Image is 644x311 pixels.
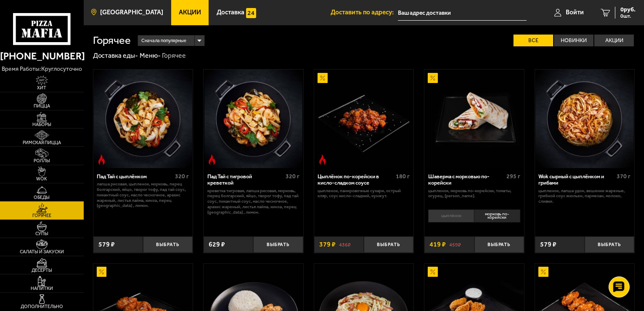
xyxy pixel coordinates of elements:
div: Цыплёнок по-корейски в кисло-сладком соусе [318,173,394,186]
a: Wok сырный с цыплёнком и грибами [535,70,635,168]
img: 15daf4d41897b9f0e9f617042186c801.svg [246,8,256,18]
label: Акции [594,35,634,47]
p: цыпленок, панировочные сухари, острый кляр, Соус кисло-сладкий, кунжут. [318,188,410,199]
a: Меню- [140,51,161,59]
div: Пад Тай с цыплёнком [97,173,173,180]
input: Ваш адрес доставки [398,5,527,21]
span: Акции [179,9,201,16]
li: цыплёнок [428,209,474,223]
li: морковь по-корейски [474,209,520,223]
button: Выбрать [364,236,413,253]
p: цыпленок, морковь по-корейски, томаты, огурец, [PERSON_NAME]. [428,188,520,199]
button: Выбрать [474,236,524,253]
img: Пад Тай с цыплёнком [94,70,192,168]
img: Акционный [428,267,438,277]
img: Акционный [538,267,549,277]
img: Шаверма с морковью по-корейски [425,70,524,168]
img: Острое блюдо [207,155,217,165]
img: Острое блюдо [318,155,328,165]
s: 436 ₽ [339,241,351,248]
img: Wok сырный с цыплёнком и грибами [535,70,634,168]
span: 629 ₽ [209,241,225,248]
button: Выбрать [143,236,193,253]
s: 459 ₽ [449,241,461,248]
a: АкционныйШаверма с морковью по-корейски [424,70,524,168]
button: Выбрать [253,236,303,253]
img: Пад Тай с тигровой креветкой [204,70,303,168]
a: Острое блюдоПад Тай с цыплёнком [93,70,193,168]
span: 295 г [506,173,520,180]
img: Акционный [97,267,107,277]
img: Акционный [318,73,328,83]
span: 579 ₽ [98,241,115,248]
div: Горячее [162,51,186,60]
label: Новинки [554,35,594,47]
p: креветка тигровая, лапша рисовая, морковь, перец болгарский, яйцо, творог тофу, пад тай соус, пик... [207,188,299,215]
span: 180 г [396,173,410,180]
span: Войти [566,9,584,16]
img: Острое блюдо [97,155,107,165]
img: Акционный [428,73,438,83]
span: Доставка [217,9,244,16]
button: Выбрать [585,236,634,253]
span: 0 шт. [620,13,636,19]
span: 579 ₽ [540,241,557,248]
span: 320 г [286,173,299,180]
a: Доставка еды- [93,51,138,59]
p: цыпленок, лапша удон, вешенки жареные, грибной соус Жюльен, пармезан, молоко, сливки. [538,188,631,204]
span: [GEOGRAPHIC_DATA] [100,9,163,16]
span: 0 руб. [620,7,636,13]
img: Цыплёнок по-корейски в кисло-сладком соусе [315,70,413,168]
div: Шаверма с морковью по-корейски [428,173,504,186]
div: 0 [424,207,524,231]
div: Wok сырный с цыплёнком и грибами [538,173,615,186]
label: Все [514,35,553,47]
div: Пад Тай с тигровой креветкой [207,173,284,186]
a: Острое блюдоПад Тай с тигровой креветкой [204,70,303,168]
a: АкционныйОстрое блюдоЦыплёнок по-корейски в кисло-сладком соусе [314,70,414,168]
h1: Горячее [93,35,131,46]
span: 379 ₽ [319,241,336,248]
span: 320 г [175,173,189,180]
p: лапша рисовая, цыпленок, морковь, перец болгарский, яйцо, творог тофу, пад тай соус, пикантный со... [97,182,189,209]
span: 419 ₽ [429,241,446,248]
span: 370 г [617,173,631,180]
span: Доставить по адресу: [331,9,398,16]
span: Сначала популярные [141,35,186,47]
